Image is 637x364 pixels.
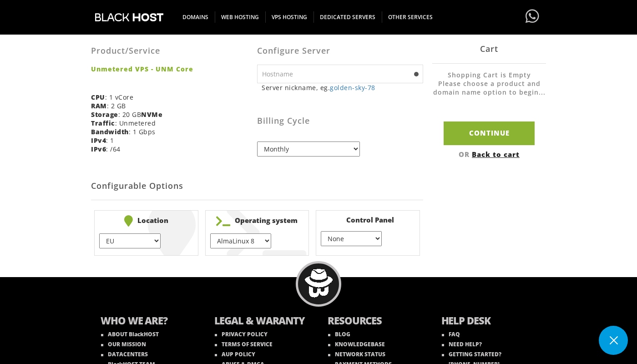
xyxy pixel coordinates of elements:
[176,11,215,23] span: DOMAINS
[442,340,482,348] a: NEED HELP?
[262,83,423,92] small: Server nickname, eg.
[444,121,535,145] input: Continue
[328,330,350,338] a: BLOG
[257,46,423,56] h3: Configure Server
[215,340,273,348] a: TERMS OF SERVICE
[141,110,162,119] b: NVMe
[101,313,196,329] b: WHO WE ARE?
[101,340,146,348] a: OUR MISSION
[91,101,107,110] b: RAM
[382,11,439,23] span: OTHER SERVICES
[441,313,537,329] b: HELP DESK
[91,46,250,56] h3: Product/Service
[313,11,382,23] span: DEDICATED SERVERS
[91,93,105,101] b: CPU
[257,65,423,83] input: Hostname
[321,215,415,224] b: Control Panel
[442,330,460,338] a: FAQ
[91,33,257,160] div: : 1 vCore : 2 GB : 20 GB : Unmetered : 1 Gbps : 1 : /64
[101,330,159,338] a: ABOUT BlackHOST
[91,127,129,136] b: Bandwidth
[442,350,501,358] a: GETTING STARTED?
[91,65,250,73] strong: Unmetered VPS - UNM Core
[328,313,423,329] b: RESOURCES
[328,340,385,348] a: KNOWLEDGEBASE
[257,116,423,126] h3: Billing Cycle
[472,149,520,158] a: Back to cart
[91,119,115,127] b: Traffic
[214,313,310,329] b: LEGAL & WARANTY
[91,172,423,200] h2: Configurable Options
[91,136,106,145] b: IPv4
[91,145,106,153] b: IPv6
[328,350,385,358] a: NETWORK STATUS
[99,233,160,248] select: } } } } } }
[265,11,314,23] span: VPS HOSTING
[321,231,382,246] select: } } } }
[432,34,546,64] div: Cart
[215,11,266,23] span: WEB HOSTING
[210,233,271,248] select: } } } } } } } } } } } } } } } } } } } } }
[99,215,193,227] b: Location
[304,269,333,298] img: BlackHOST mascont, Blacky.
[210,215,304,227] b: Operating system
[91,110,118,119] b: Storage
[432,71,546,106] li: Shopping Cart is Empty Please choose a product and domain name option to begin...
[432,149,546,158] div: OR
[215,350,255,358] a: AUP POLICY
[215,330,268,338] a: PRIVACY POLICY
[101,350,148,358] a: DATACENTERS
[330,83,375,92] a: golden-sky-78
